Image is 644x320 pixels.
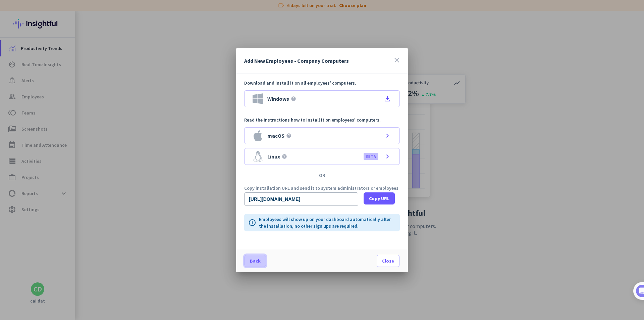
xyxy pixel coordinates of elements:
[244,117,400,123] p: Read the instructions how to install it on employees' computers.
[253,130,263,141] img: macOS
[393,56,401,64] i: close
[248,219,256,227] i: info
[244,192,358,206] input: Public download URL
[253,151,263,162] img: Linux
[250,258,261,264] span: Back
[286,133,291,138] i: help
[377,255,399,267] button: Close
[253,93,263,104] img: Windows
[236,173,408,178] div: OR
[267,154,280,159] span: Linux
[282,154,287,159] i: help
[383,132,391,140] i: chevron_right
[245,255,266,267] button: Back
[366,154,376,159] label: BETA
[383,152,391,161] i: chevron_right
[244,186,400,190] p: Copy installation URL and send it to system administrators or employees
[383,95,391,103] i: file_download
[382,258,394,264] span: Close
[369,195,389,202] span: Copy URL
[244,80,400,86] p: Download and install it on all employees' computers.
[244,58,349,63] h3: Add New Employees - Company Computers
[291,96,296,101] i: help
[267,96,289,101] span: Windows
[267,133,284,138] span: macOS
[364,192,395,204] button: Copy URL
[259,216,396,229] p: Employees will show up on your dashboard automatically after the installation, no other sign ups ...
